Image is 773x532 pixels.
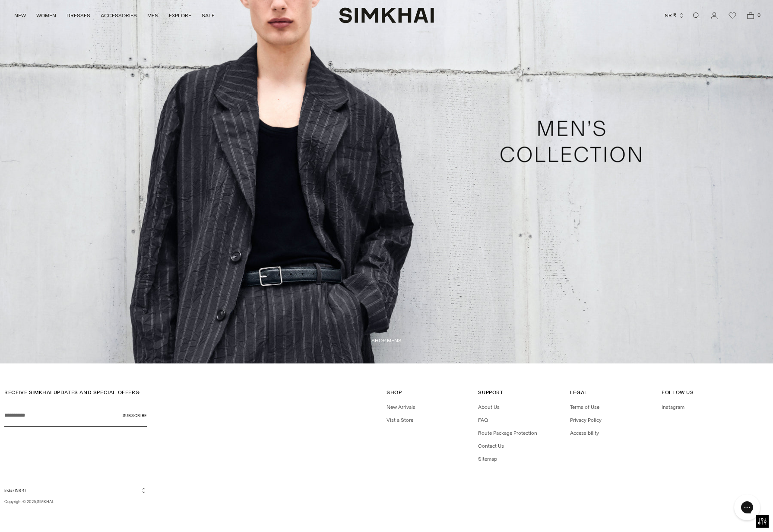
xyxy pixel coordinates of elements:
[663,6,684,25] button: INR ₹
[371,338,402,346] a: shop mens
[371,338,402,344] span: shop mens
[662,404,684,410] a: Instagram
[14,6,26,25] a: NEW
[123,405,147,427] button: Subscribe
[67,6,90,25] a: DRESSES
[730,491,764,523] iframe: Gorgias live chat messenger
[386,404,415,410] a: New Arrivals
[37,499,53,504] a: SIMKHAI
[478,417,488,423] a: FAQ
[570,417,602,423] a: Privacy Policy
[339,7,434,24] a: SIMKHAI
[147,6,158,25] a: MEN
[724,7,741,24] a: Wishlist
[169,6,191,25] a: EXPLORE
[742,7,759,24] a: Open cart modal
[386,417,413,423] a: Vist a Store
[755,11,763,19] span: 0
[4,487,147,494] button: India (INR ₹)
[4,499,147,505] p: Copyright © 2025, .
[36,6,56,25] a: WOMEN
[478,389,503,395] span: Support
[478,430,537,436] a: Route Package Protection
[570,404,599,410] a: Terms of Use
[386,389,402,395] span: Shop
[662,389,694,395] span: Follow Us
[202,6,215,25] a: SALE
[478,404,500,410] a: About Us
[4,389,141,395] span: RECEIVE SIMKHAI UPDATES AND SPECIAL OFFERS:
[706,7,723,24] a: Go to the account page
[570,430,599,436] a: Accessibility
[101,6,137,25] a: ACCESSORIES
[478,443,504,449] a: Contact Us
[478,456,497,462] a: Sitemap
[687,7,705,24] a: Open search modal
[570,389,588,395] span: Legal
